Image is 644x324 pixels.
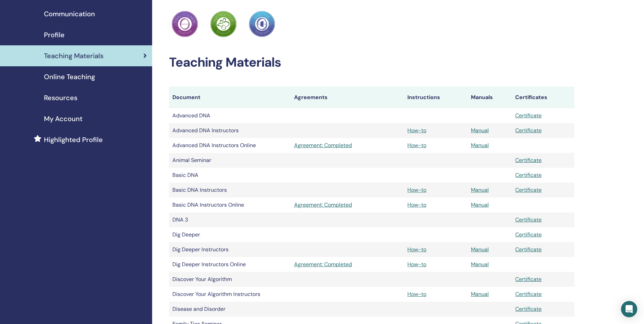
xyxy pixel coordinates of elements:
a: Certificate [515,157,542,164]
a: Agreement: Completed [294,201,401,209]
a: Manual [471,127,489,134]
img: Practitioner [210,11,237,37]
a: Certificate [515,305,542,313]
th: Agreements [291,87,404,108]
a: Manual [471,246,489,253]
a: How-to [407,142,426,149]
a: How-to [407,291,426,298]
th: Document [169,87,291,108]
td: Advanced DNA [169,108,291,123]
td: Basic DNA [169,168,291,183]
span: My Account [44,114,82,124]
td: DNA 3 [169,212,291,227]
th: Manuals [468,87,512,108]
a: Certificate [515,231,542,238]
img: Practitioner [249,11,275,37]
a: Agreement: Completed [294,260,401,269]
a: Certificate [515,291,542,298]
a: Manual [471,201,489,208]
span: Teaching Materials [44,51,103,61]
span: Highlighted Profile [44,135,103,145]
a: Certificate [515,216,542,223]
a: Manual [471,142,489,149]
a: Certificate [515,276,542,283]
td: Dig Deeper [169,227,291,242]
td: Discover Your Algorithm [169,272,291,287]
a: How-to [407,261,426,268]
td: Animal Seminar [169,153,291,168]
h2: Teaching Materials [169,55,574,70]
a: How-to [407,246,426,253]
a: Manual [471,261,489,268]
a: Certificate [515,186,542,193]
a: Certificate [515,127,542,134]
th: Instructions [404,87,468,108]
span: Resources [44,93,77,103]
a: Certificate [515,171,542,179]
img: Practitioner [172,11,198,37]
td: Basic DNA Instructors [169,183,291,198]
td: Advanced DNA Instructors Online [169,138,291,153]
td: Advanced DNA Instructors [169,123,291,138]
div: Open Intercom Messenger [621,301,637,317]
a: Manual [471,186,489,193]
th: Certificates [512,87,574,108]
a: Certificate [515,112,542,119]
span: Online Teaching [44,72,95,82]
td: Basic DNA Instructors Online [169,198,291,212]
a: Agreement: Completed [294,141,401,149]
td: Dig Deeper Instructors Online [169,257,291,272]
td: Discover Your Algorithm Instructors [169,287,291,302]
span: Communication [44,9,95,19]
a: How-to [407,186,426,193]
td: Dig Deeper Instructors [169,242,291,257]
td: Disease and Disorder [169,302,291,317]
a: How-to [407,127,426,134]
a: How-to [407,201,426,208]
a: Certificate [515,246,542,253]
a: Manual [471,291,489,298]
span: Profile [44,30,65,40]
